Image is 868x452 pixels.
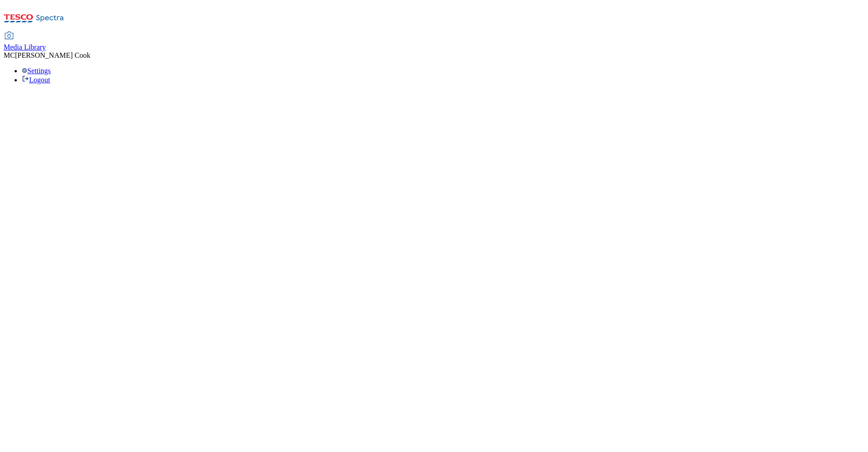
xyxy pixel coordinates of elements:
a: Logout [22,76,50,84]
span: MC [4,51,15,59]
span: Media Library [4,43,46,51]
a: Media Library [4,32,46,51]
a: Settings [22,67,51,75]
span: [PERSON_NAME] Cook [15,51,90,59]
